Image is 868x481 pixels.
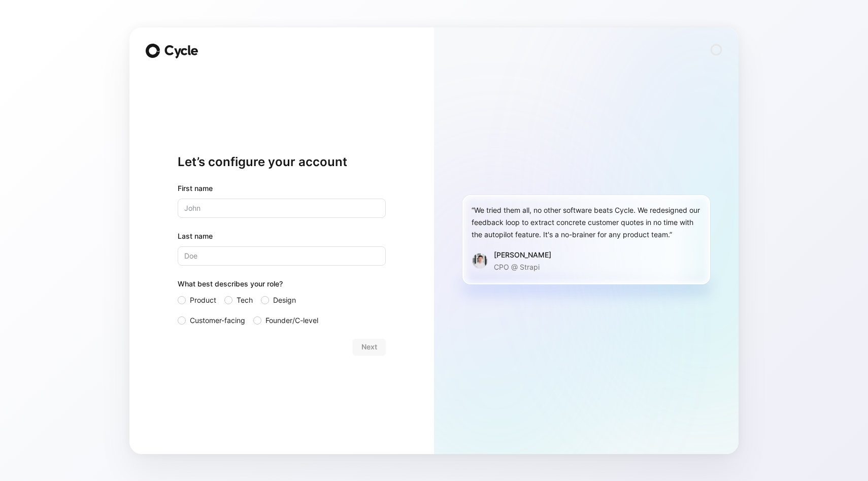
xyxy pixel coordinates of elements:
[265,314,318,327] span: Founder/C-level
[190,294,216,306] span: Product
[178,230,386,242] label: Last name
[190,314,245,327] span: Customer-facing
[273,294,296,306] span: Design
[178,199,386,218] input: John
[494,261,551,273] p: CPO @ Strapi
[178,154,386,170] h1: Let’s configure your account
[178,182,386,195] div: First name
[494,249,551,261] div: [PERSON_NAME]
[178,246,386,266] input: Doe
[237,294,253,306] span: Tech
[472,204,701,241] div: “We tried them all, no other software beats Cycle. We redesigned our feedback loop to extract con...
[178,278,386,294] div: What best describes your role?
